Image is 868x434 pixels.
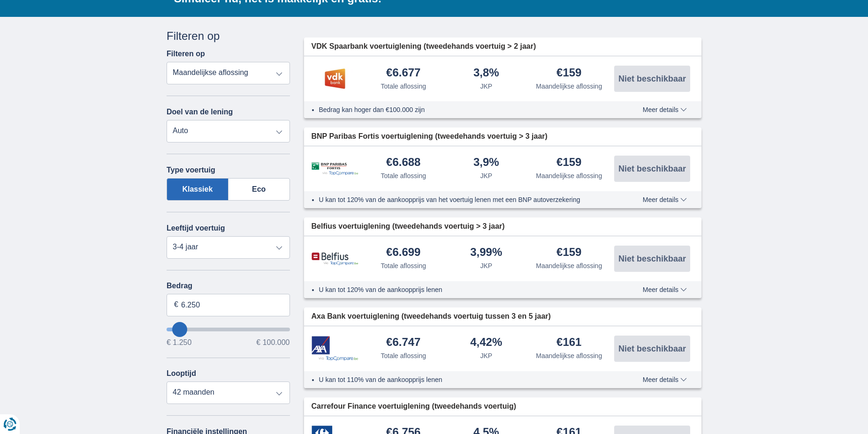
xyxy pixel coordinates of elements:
[319,195,609,204] li: U kan tot 120% van de aankoopprijs van het voertuig lenen met een BNP autoverzekering
[167,178,228,201] label: Klassiek
[618,165,686,173] span: Niet beschikbaar
[256,339,289,346] span: € 100.000
[618,75,686,83] span: Niet beschikbaar
[480,261,492,270] div: JKP
[536,171,602,180] div: Maandelijkse aflossing
[636,196,694,203] button: Meer details
[312,131,548,142] span: BNP Paribas Fortis voertuiglening (tweedehands voertuig > 3 jaar)
[480,82,492,91] div: JKP
[636,286,694,293] button: Meer details
[556,157,581,169] div: €159
[480,171,492,180] div: JKP
[470,337,502,349] div: 4,42%
[636,106,694,113] button: Meer details
[167,28,290,44] div: Filteren op
[381,171,426,180] div: Totale aflossing
[386,157,420,169] div: €6.688
[536,261,602,270] div: Maandelijkse aflossing
[536,351,602,360] div: Maandelijkse aflossing
[614,336,690,362] button: Niet beschikbaar
[228,178,290,201] label: Eco
[319,285,609,294] li: U kan tot 120% van de aankoopprijs lenen
[167,50,205,58] label: Filteren op
[614,156,690,182] button: Niet beschikbaar
[636,376,694,383] button: Meer details
[618,254,686,263] span: Niet beschikbaar
[473,67,499,80] div: 3,8%
[312,252,358,266] img: product.pl.alt Belfius
[618,344,686,353] span: Niet beschikbaar
[381,261,426,270] div: Totale aflossing
[381,351,426,360] div: Totale aflossing
[643,286,687,293] span: Meer details
[167,328,290,331] input: wantToBorrow
[312,221,505,232] span: Belfius voertuiglening (tweedehands voertuig > 3 jaar)
[614,246,690,272] button: Niet beschikbaar
[312,311,551,322] span: Axa Bank voertuiglening (tweedehands voertuig tussen 3 en 5 jaar)
[386,247,420,259] div: €6.699
[167,166,215,174] label: Type voertuig
[167,369,196,378] label: Looptijd
[470,247,502,259] div: 3,99%
[312,41,536,52] span: VDK Spaarbank voertuiglening (tweedehands voertuig > 2 jaar)
[643,376,687,383] span: Meer details
[167,339,191,346] span: € 1.250
[312,162,358,176] img: product.pl.alt BNP Paribas Fortis
[386,337,420,349] div: €6.747
[167,282,290,290] label: Bedrag
[480,351,492,360] div: JKP
[536,82,602,91] div: Maandelijkse aflossing
[312,336,358,361] img: product.pl.alt Axa Bank
[167,108,233,116] label: Doel van de lening
[643,106,687,113] span: Meer details
[319,105,609,114] li: Bedrag kan hoger dan €100.000 zijn
[643,196,687,203] span: Meer details
[167,224,225,232] label: Leeftijd voertuig
[556,67,581,80] div: €159
[319,375,609,384] li: U kan tot 110% van de aankoopprijs lenen
[312,67,358,90] img: product.pl.alt VDK bank
[473,157,499,169] div: 3,9%
[381,82,426,91] div: Totale aflossing
[312,401,517,412] span: Carrefour Finance voertuiglening (tweedehands voertuig)
[614,66,690,92] button: Niet beschikbaar
[386,67,420,80] div: €6.677
[556,337,581,349] div: €161
[556,247,581,259] div: €159
[174,299,178,310] span: €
